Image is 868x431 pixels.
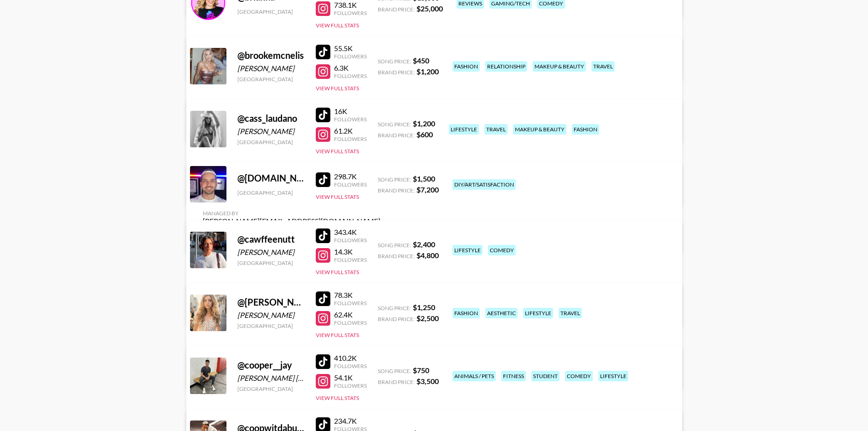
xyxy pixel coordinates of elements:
span: Brand Price: [378,69,415,76]
div: @ cass_laudano [237,113,305,124]
div: [PERSON_NAME] [237,64,305,73]
div: 738.1K [334,0,367,10]
strong: $ 3,500 [416,377,439,385]
div: Followers [334,73,367,79]
div: Followers [334,256,367,263]
span: Song Price: [378,58,411,65]
strong: $ 25,000 [416,4,443,13]
div: makeup & beauty [533,61,586,72]
span: Song Price: [378,176,411,183]
div: comedy [488,245,516,255]
button: View Full Stats [316,22,359,29]
div: comedy [565,371,593,381]
button: View Full Stats [316,85,359,92]
strong: $ 1,500 [413,174,435,183]
div: 16K [334,107,367,116]
div: 62.4K [334,310,367,319]
strong: $ 1,200 [416,67,439,76]
div: lifestyle [449,124,479,135]
div: Followers [334,116,367,123]
div: fitness [501,371,526,381]
div: 343.4K [334,228,367,237]
div: 55.5K [334,44,367,53]
div: @ [PERSON_NAME].bouda [237,296,305,308]
div: aesthetic [485,308,518,318]
div: diy/art/satisfaction [452,179,516,190]
div: @ brookemcnelis [237,50,305,61]
span: Song Price: [378,121,411,128]
div: 6.3K [334,63,367,73]
div: Followers [334,135,367,142]
div: 14.3K [334,247,367,256]
div: travel [484,124,508,135]
div: 410.2K [334,353,367,363]
div: Followers [334,10,367,16]
div: fashion [452,308,480,318]
strong: $ 1,250 [413,303,435,312]
span: Brand Price: [378,187,415,194]
div: travel [591,61,615,72]
button: View Full Stats [316,148,359,155]
span: Brand Price: [378,253,415,260]
div: [PERSON_NAME][EMAIL_ADDRESS][DOMAIN_NAME] [203,217,380,226]
div: [PERSON_NAME] [PERSON_NAME] [237,374,305,383]
div: fashion [572,124,599,135]
div: 234.7K [334,416,367,426]
span: Brand Price: [378,6,415,13]
strong: $ 750 [413,366,429,374]
div: @ cawffeenutt [237,234,305,245]
button: View Full Stats [316,269,359,275]
div: Followers [334,53,367,60]
div: [GEOGRAPHIC_DATA] [237,139,305,145]
span: Brand Price: [378,132,415,139]
strong: $ 450 [413,56,429,65]
div: lifestyle [598,371,628,381]
strong: $ 600 [416,130,433,139]
div: Followers [334,300,367,306]
div: Managed By [203,210,380,217]
div: [GEOGRAPHIC_DATA] [237,385,305,392]
div: relationship [485,61,527,72]
div: Followers [334,319,367,326]
div: [GEOGRAPHIC_DATA] [237,76,305,83]
div: 61.2K [334,126,367,135]
div: 78.3K [334,291,367,300]
span: Brand Price: [378,316,415,322]
div: Followers [334,363,367,369]
button: View Full Stats [316,395,359,401]
strong: $ 7,200 [416,185,439,194]
div: Followers [334,237,367,244]
strong: $ 2,500 [416,314,439,322]
span: Song Price: [378,368,411,374]
div: [GEOGRAPHIC_DATA] [237,8,305,15]
div: animals / pets [452,371,496,381]
div: student [531,371,560,381]
button: View Full Stats [316,193,359,200]
span: Song Price: [378,242,411,249]
div: travel [559,308,582,318]
strong: $ 1,200 [413,119,435,128]
strong: $ 4,800 [416,251,439,260]
div: [GEOGRAPHIC_DATA] [237,260,305,266]
div: makeup & beauty [513,124,566,135]
strong: $ 2,400 [413,240,435,249]
div: 54.1K [334,373,367,382]
div: @ [DOMAIN_NAME] [237,172,305,184]
div: Followers [334,181,367,188]
div: [PERSON_NAME] [237,127,305,136]
div: [PERSON_NAME] [237,311,305,320]
div: fashion [452,61,480,72]
div: [GEOGRAPHIC_DATA] [237,322,305,329]
span: Brand Price: [378,379,415,385]
div: lifestyle [523,308,553,318]
div: Followers [334,382,367,389]
div: @ cooper__jay [237,359,305,371]
button: View Full Stats [316,332,359,338]
div: [PERSON_NAME] [237,248,305,257]
div: lifestyle [452,245,483,255]
span: Song Price: [378,305,411,312]
div: [GEOGRAPHIC_DATA] [237,189,305,196]
div: 298.7K [334,172,367,181]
